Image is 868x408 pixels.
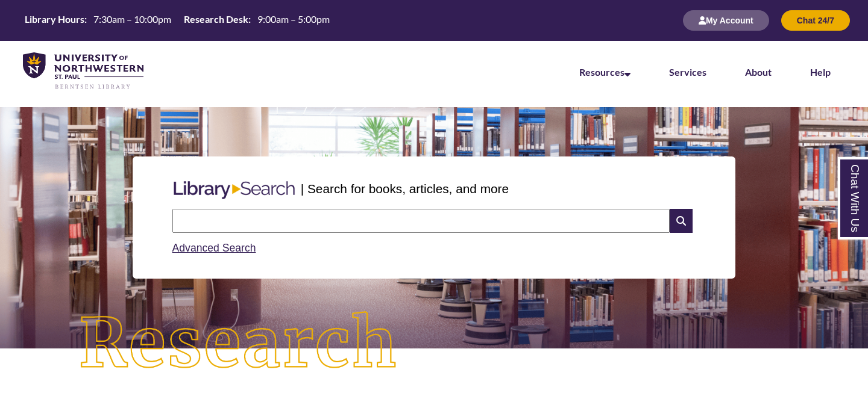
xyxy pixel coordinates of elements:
th: Library Hours: [20,13,89,26]
a: Advanced Search [172,242,256,254]
img: UNWSP Library Logo [23,52,143,90]
span: 7:30am – 10:00pm [93,13,171,25]
img: Libary Search [168,176,301,204]
p: | Search for books, articles, and more [301,179,509,198]
i: Search [670,209,693,233]
a: Hours Today [20,13,335,29]
a: Chat 24/7 [781,15,850,25]
a: My Account [683,15,769,25]
table: Hours Today [20,13,335,28]
button: Chat 24/7 [781,10,850,31]
span: 9:00am – 5:00pm [257,13,330,25]
a: Help [810,66,831,78]
button: My Account [683,10,769,31]
a: About [745,66,772,78]
a: Services [669,66,706,78]
th: Research Desk: [179,13,253,26]
a: Resources [579,66,631,78]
